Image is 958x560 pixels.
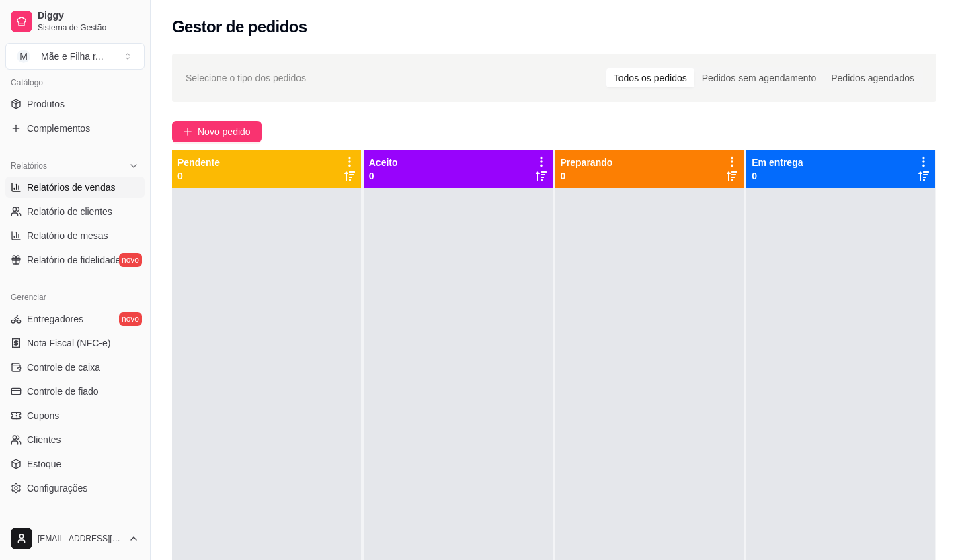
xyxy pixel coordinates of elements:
a: Complementos [5,118,145,139]
span: Relatório de fidelidade [27,253,120,267]
div: Mãe e Filha r ... [41,50,104,63]
div: Diggy [5,515,145,536]
button: [EMAIL_ADDRESS][DOMAIN_NAME] [5,522,145,555]
div: Gerenciar [5,287,145,308]
span: [EMAIL_ADDRESS][DOMAIN_NAME] [38,533,123,544]
span: Selecione o tipo dos pedidos [186,71,306,85]
h2: Gestor de pedidos [172,16,307,38]
span: Novo pedido [198,124,251,139]
span: Clientes [27,433,61,447]
p: Em entrega [752,156,803,169]
p: 0 [561,169,613,183]
span: Diggy [38,10,139,22]
p: 0 [752,169,803,183]
a: DiggySistema de Gestão [5,5,145,38]
span: plus [183,127,192,136]
a: Cupons [5,405,145,426]
span: M [17,50,30,63]
a: Entregadoresnovo [5,308,145,330]
span: Estoque [27,457,61,471]
a: Relatórios de vendas [5,177,145,198]
span: Controle de fiado [27,385,99,398]
a: Produtos [5,93,145,115]
span: Relatórios de vendas [27,181,116,194]
a: Clientes [5,429,145,451]
div: Pedidos sem agendamento [694,68,824,87]
span: Relatório de clientes [27,205,112,218]
span: Produtos [27,97,65,111]
a: Estoque [5,453,145,475]
div: Pedidos agendados [824,68,922,87]
div: Todos os pedidos [606,68,694,87]
a: Controle de fiado [5,381,145,402]
p: 0 [177,169,220,183]
p: 0 [369,169,398,183]
button: Novo pedido [172,121,262,142]
span: Complementos [27,122,90,135]
a: Relatório de fidelidadenovo [5,249,145,271]
span: Relatório de mesas [27,229,108,242]
div: Catálogo [5,72,145,93]
span: Configurações [27,481,87,495]
button: Select a team [5,43,145,70]
span: Relatórios [11,160,47,171]
p: Pendente [177,156,220,169]
span: Controle de caixa [27,361,100,374]
span: Entregadores [27,312,83,326]
span: Sistema de Gestão [38,22,139,33]
a: Nota Fiscal (NFC-e) [5,332,145,354]
p: Preparando [561,156,613,169]
p: Aceito [369,156,398,169]
a: Relatório de mesas [5,225,145,246]
a: Controle de caixa [5,357,145,378]
span: Cupons [27,409,59,422]
a: Configurações [5,477,145,499]
a: Relatório de clientes [5,201,145,222]
span: Nota Fiscal (NFC-e) [27,336,110,350]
